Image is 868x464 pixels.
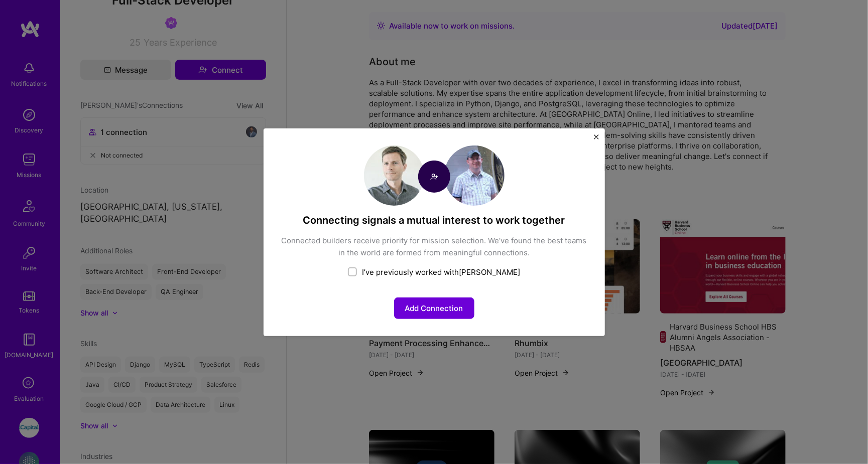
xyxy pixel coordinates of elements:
div: I’ve previously worked with [PERSON_NAME] [281,267,588,277]
img: User Avatar [444,145,505,206]
button: Close [594,134,599,145]
img: Connect [418,161,450,193]
button: Add Connection [394,297,474,319]
div: Connected builders receive priority for mission selection. We’ve found the best teams in the worl... [281,235,588,259]
img: User Avatar [364,145,424,206]
h4: Connecting signals a mutual interest to work together [281,214,588,227]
